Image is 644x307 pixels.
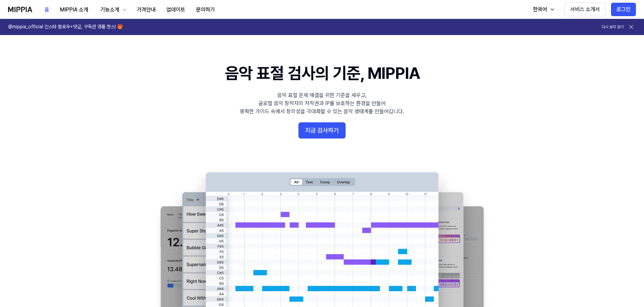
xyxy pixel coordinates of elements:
img: logo [8,7,32,12]
div: 기능소개 [99,6,121,14]
button: 문의하기 [191,3,220,17]
button: 지금 검사하기 [298,122,346,139]
button: 다시 보지 않기 [602,24,624,30]
button: MIPPIA 소개 [55,3,94,17]
button: 가격안내 [131,3,161,17]
button: 기능소개 [94,3,131,17]
button: 업데이트 [161,3,191,17]
a: 홈 [39,0,55,19]
img: main Image [147,165,497,307]
div: 음악 표절 문제 해결을 위한 기준을 세우고, 글로벌 음악 창작자의 저작권과 IP를 보호하는 환경을 만들어 명확한 가이드 속에서 창의성을 극대화할 수 있는 음악 생태계를 만들어... [240,91,404,116]
button: 홈 [39,3,55,17]
button: 로그인 [611,3,636,16]
button: 한국어 [526,3,559,16]
h1: @mippia_official 인스타 팔로우+댓글, 구독권 경품 찬스! 🎁 [8,24,123,30]
h1: 음악 표절 검사의 기준, MIPPIA [225,62,419,85]
button: 서비스 소개서 [565,3,606,16]
a: 업데이트 [161,0,191,19]
div: 한국어 [532,5,548,13]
